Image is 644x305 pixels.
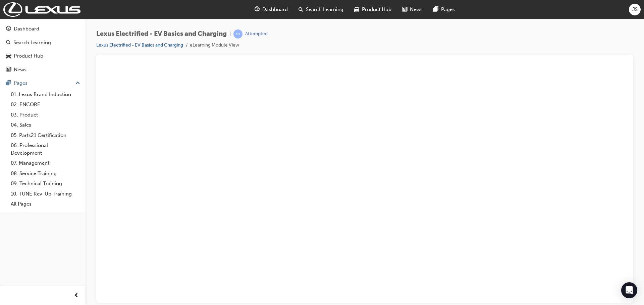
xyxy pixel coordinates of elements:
a: car-iconProduct Hub [349,3,397,16]
a: 02. ENCORE [8,99,83,110]
span: Lexus Electrified - EV Basics and Charging [96,30,227,38]
a: Lexus Electrified - EV Basics and Charging [96,42,183,48]
span: JS [632,6,638,13]
span: news-icon [6,67,11,73]
a: 09. Technical Training [8,178,83,189]
div: Dashboard [14,25,39,33]
span: Pages [441,6,455,13]
a: Dashboard [3,23,83,35]
span: pages-icon [6,80,11,86]
div: Product Hub [14,52,43,60]
li: eLearning Module View [190,42,239,49]
a: 01. Lexus Brand Induction [8,89,83,100]
button: Pages [3,77,83,89]
a: search-iconSearch Learning [293,3,349,16]
img: Trak [3,2,80,17]
a: Product Hub [3,50,83,62]
a: 04. Sales [8,120,83,130]
span: pages-icon [433,5,438,14]
span: | [229,30,231,38]
div: Search Learning [13,39,51,47]
a: 10. TUNE Rev-Up Training [8,189,83,199]
a: 07. Management [8,158,83,168]
span: search-icon [299,5,303,14]
a: Search Learning [3,36,83,49]
a: 03. Product [8,110,83,120]
span: news-icon [402,5,407,14]
button: DashboardSearch LearningProduct HubNews [3,21,83,77]
a: 08. Service Training [8,168,83,179]
span: guage-icon [255,5,260,14]
span: Product Hub [362,6,391,13]
div: News [14,66,26,74]
span: learningRecordVerb_ATTEMPT-icon [233,29,243,39]
div: Open Intercom Messenger [621,282,637,298]
a: news-iconNews [397,3,428,16]
span: car-icon [354,5,359,14]
button: JS [629,4,641,15]
a: guage-iconDashboard [249,3,293,16]
span: up-icon [75,79,80,88]
span: guage-icon [6,26,11,32]
span: Search Learning [306,6,343,13]
span: car-icon [6,53,11,59]
div: Pages [14,79,28,87]
a: pages-iconPages [428,3,460,16]
a: All Pages [8,199,83,209]
span: Dashboard [262,6,288,13]
span: News [410,6,423,13]
a: 05. Parts21 Certification [8,130,83,141]
a: 06. Professional Development [8,140,83,158]
span: prev-icon [74,292,79,300]
a: News [3,64,83,76]
div: Attempted [245,31,268,37]
span: search-icon [6,40,11,46]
